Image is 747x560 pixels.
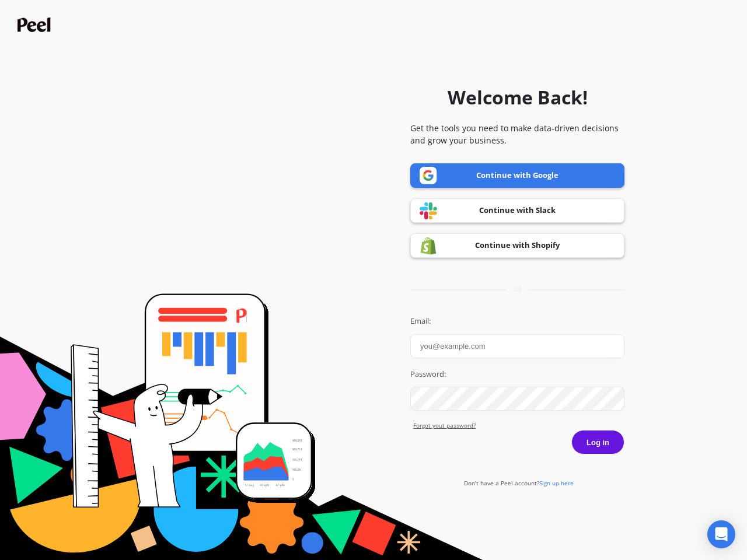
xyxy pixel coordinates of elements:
[420,202,437,220] img: Slack logo
[464,479,574,487] a: Don't have a Peel account?Sign up here
[413,421,624,430] a: Forgot yout password?
[410,233,624,258] a: Continue with Shopify
[410,163,624,188] a: Continue with Google
[410,316,624,327] label: Email:
[448,83,588,111] h1: Welcome Back!
[571,430,624,454] button: Log in
[420,167,437,184] img: Google logo
[410,334,624,358] input: you@example.com
[410,285,624,294] div: or
[410,369,624,380] label: Password:
[410,198,624,223] a: Continue with Slack
[420,237,437,255] img: Shopify logo
[410,122,624,146] p: Get the tools you need to make data-driven decisions and grow your business.
[18,17,54,32] img: Peel
[707,520,735,548] div: Open Intercom Messenger
[539,479,574,487] span: Sign up here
